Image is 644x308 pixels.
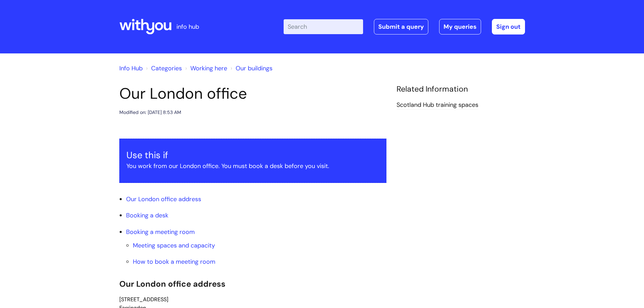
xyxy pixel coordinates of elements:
[176,21,199,32] p: info hub
[439,19,481,34] a: My queries
[119,64,143,72] a: Info Hub
[126,150,379,161] h3: Use this if
[126,161,379,171] p: You work from our London office. You must book a desk before you visit.
[119,85,386,103] h1: Our London office
[397,101,478,110] a: Scotland Hub training spaces
[119,279,225,289] span: Our London office address
[133,258,215,266] a: How to book a meeting room
[397,85,525,94] h4: Related Information
[126,211,168,219] a: Booking a desk
[126,228,195,236] a: Booking a meeting room
[126,195,201,203] a: Our London office address
[284,19,525,34] div: | -
[151,64,182,72] a: Categories
[190,64,227,72] a: Working here
[374,19,428,34] a: Submit a query
[119,108,181,117] div: Modified on: [DATE] 8:53 AM
[284,19,363,34] input: Search
[492,19,525,34] a: Sign out
[236,64,272,72] a: Our buildings
[184,63,227,74] li: Working here
[144,63,182,74] li: Solution home
[229,63,272,74] li: Our buildings
[133,241,215,250] a: Meeting spaces and capacity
